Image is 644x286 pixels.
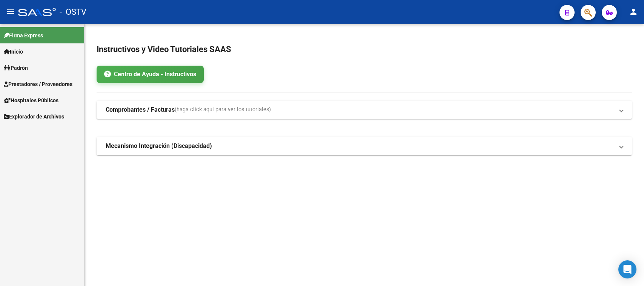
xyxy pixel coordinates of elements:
[97,42,632,57] h2: Instructivos y Video Tutoriales SAAS
[4,96,58,105] span: Hospitales Públicos
[97,101,632,119] mat-expansion-panel-header: Comprobantes / Facturas(haga click aquí para ver los tutoriales)
[6,7,15,16] mat-icon: menu
[97,137,632,155] mat-expansion-panel-header: Mecanismo Integración (Discapacidad)
[4,31,43,40] span: Firma Express
[4,48,23,56] span: Inicio
[106,142,212,150] strong: Mecanismo Integración (Discapacidad)
[4,112,64,121] span: Explorador de Archivos
[4,80,72,88] span: Prestadores / Proveedores
[175,106,271,114] span: (haga click aquí para ver los tutoriales)
[629,7,638,16] mat-icon: person
[60,4,86,20] span: - OSTV
[97,66,204,83] a: Centro de Ayuda - Instructivos
[618,260,636,278] div: Open Intercom Messenger
[106,106,175,114] strong: Comprobantes / Facturas
[4,64,28,72] span: Padrón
